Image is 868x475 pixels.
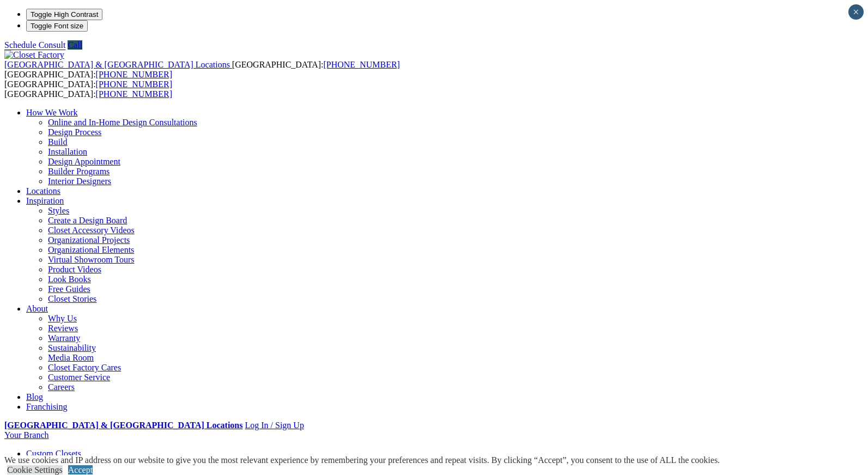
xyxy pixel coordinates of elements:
[26,304,48,313] a: About
[48,157,120,166] a: Design Appointment
[26,20,88,32] button: Toggle Font size
[48,176,111,186] a: Interior Designers
[48,275,91,284] a: Look Books
[96,70,172,79] a: [PHONE_NUMBER]
[26,449,81,458] a: Custom Closets
[48,226,135,235] a: Closet Accessory Videos
[31,22,83,30] span: Toggle Font size
[4,421,242,430] a: [GEOGRAPHIC_DATA] & [GEOGRAPHIC_DATA] Locations
[96,89,172,99] a: [PHONE_NUMBER]
[26,196,64,205] a: Inspiration
[48,363,121,372] a: Closet Factory Cares
[48,294,96,303] a: Closet Stories
[4,80,172,99] span: [GEOGRAPHIC_DATA]: [GEOGRAPHIC_DATA]:
[48,353,94,362] a: Media Room
[26,9,102,20] button: Toggle High Contrast
[48,343,96,352] a: Sustainability
[4,60,230,69] span: [GEOGRAPHIC_DATA] & [GEOGRAPHIC_DATA] Locations
[48,333,80,343] a: Warranty
[48,235,130,245] a: Organizational Projects
[68,465,93,474] a: Accept
[48,118,197,127] a: Online and In-Home Design Consultations
[26,402,68,411] a: Franchising
[48,216,127,225] a: Create a Design Board
[4,40,65,50] a: Schedule Consult
[68,40,82,50] a: Call
[48,284,90,294] a: Free Guides
[48,255,135,264] a: Virtual Showroom Tours
[48,373,110,382] a: Customer Service
[48,324,78,333] a: Reviews
[848,4,864,20] button: Close
[323,60,399,69] a: [PHONE_NUMBER]
[48,147,87,156] a: Installation
[48,314,77,323] a: Why Us
[245,421,304,430] a: Log In / Sign Up
[96,80,172,89] a: [PHONE_NUMBER]
[26,392,43,401] a: Blog
[4,430,48,440] a: Your Branch
[48,245,134,254] a: Organizational Elements
[4,60,400,79] span: [GEOGRAPHIC_DATA]: [GEOGRAPHIC_DATA]:
[48,127,101,137] a: Design Process
[4,50,64,60] img: Closet Factory
[48,265,101,274] a: Product Videos
[26,108,78,117] a: How We Work
[48,137,68,147] a: Build
[26,186,60,196] a: Locations
[48,167,110,176] a: Builder Programs
[48,206,69,215] a: Styles
[4,455,720,465] div: We use cookies and IP address on our website to give you the most relevant experience by remember...
[31,10,98,19] span: Toggle High Contrast
[4,60,232,69] a: [GEOGRAPHIC_DATA] & [GEOGRAPHIC_DATA] Locations
[7,465,63,474] a: Cookie Settings
[48,382,75,392] a: Careers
